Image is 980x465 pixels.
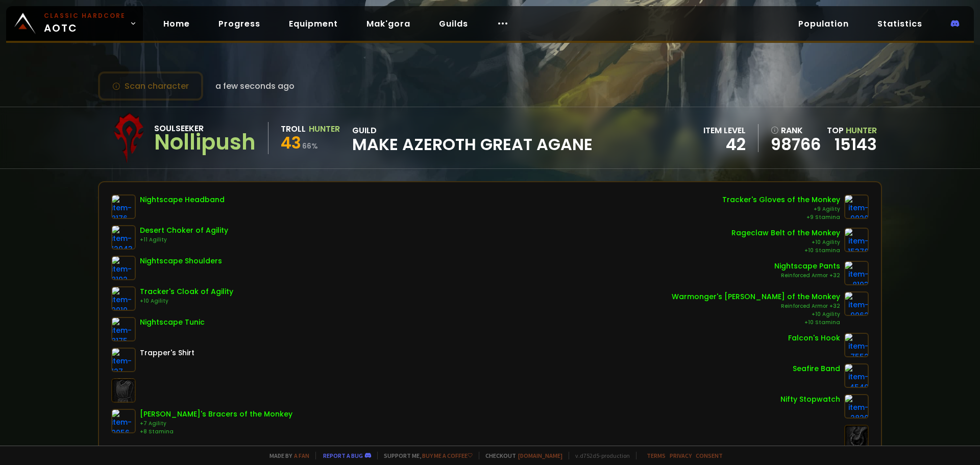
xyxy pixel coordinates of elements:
a: 15143 [835,133,877,156]
span: a few seconds ago [215,80,295,92]
a: Buy me a coffee [422,452,473,459]
div: Nifty Stopwatch [780,394,840,405]
span: Hunter [846,125,877,136]
img: item-8193 [844,261,869,285]
button: Scan character [98,71,203,101]
a: Report a bug [323,452,363,459]
div: Falcon's Hook [788,333,840,344]
div: Hunter [309,123,340,135]
div: Nollipush [154,135,256,150]
a: Home [155,13,198,34]
div: Reinforced Armor +32 [774,272,840,280]
div: Top [827,124,877,137]
span: Checkout [479,452,562,459]
div: Warmonger's [PERSON_NAME] of the Monkey [672,291,840,302]
a: Classic HardcoreAOTC [6,6,143,41]
div: 42 [703,137,746,152]
a: Progress [210,13,268,34]
div: Nightscape Pants [774,261,840,272]
span: Made by [263,452,309,459]
div: guild [352,124,593,152]
small: 66 % [302,141,318,151]
div: Nightscape Shoulders [140,256,222,266]
span: AOTC [44,11,126,36]
div: Desert Choker of Agility [140,225,228,236]
img: item-4549 [844,363,869,388]
a: Terms [647,452,666,459]
div: item level [703,124,746,137]
span: Support me, [377,452,473,459]
img: item-8192 [111,256,136,280]
div: +9 Agility [722,205,840,213]
span: 43 [281,131,301,154]
div: rank [771,124,821,137]
img: item-9919 [111,286,136,311]
div: +8 Stamina [140,428,292,436]
div: +10 Agility [731,238,840,247]
a: Privacy [670,452,692,459]
div: +11 Agility [140,236,228,244]
img: item-15378 [844,228,869,252]
div: Nightscape Headband [140,194,225,205]
div: Seafire Band [793,363,840,374]
small: Classic Hardcore [44,11,126,20]
img: item-7552 [844,333,869,357]
div: Tracker's Gloves of the Monkey [722,194,840,205]
div: +7 Agility [140,420,292,428]
div: Troll [281,123,306,135]
a: Population [790,13,857,34]
div: +10 Stamina [672,319,840,327]
img: item-9920 [844,194,869,219]
img: item-2820 [844,394,869,419]
div: Soulseeker [154,122,256,135]
a: a fan [294,452,309,459]
img: item-8175 [111,317,136,341]
div: [PERSON_NAME]'s Bracers of the Monkey [140,409,292,420]
a: Consent [696,452,723,459]
a: 98766 [771,137,821,152]
div: Rageclaw Belt of the Monkey [731,228,840,238]
div: Nightscape Tunic [140,317,205,328]
div: Tracker's Cloak of Agility [140,286,233,297]
a: [DOMAIN_NAME] [518,452,562,459]
span: v. d752d5 - production [569,452,630,459]
div: +10 Stamina [731,247,840,255]
span: Make Azeroth Great Agane [352,137,593,152]
a: Statistics [869,13,930,34]
div: +10 Agility [140,297,233,305]
img: item-8176 [111,194,136,219]
a: Mak'gora [358,13,419,34]
img: item-9956 [111,409,136,433]
a: Equipment [281,13,346,34]
img: item-12043 [111,225,136,250]
div: Reinforced Armor +32 [672,302,840,310]
a: Guilds [431,13,476,34]
img: item-127 [111,348,136,372]
div: +10 Agility [672,310,840,319]
div: Trapper's Shirt [140,348,194,358]
img: item-9962 [844,291,869,316]
div: +9 Stamina [722,213,840,222]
